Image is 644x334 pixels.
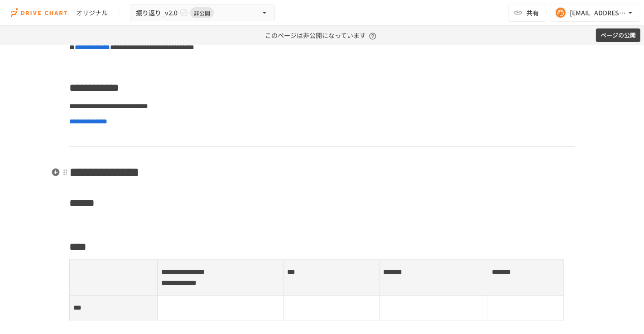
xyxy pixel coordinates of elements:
[508,4,546,22] button: 共有
[190,8,214,18] span: 非公開
[136,7,178,19] span: 振り返り_v2.0
[265,26,379,45] p: このページは非公開になっています
[130,4,275,22] button: 振り返り_v2.0非公開
[570,7,626,19] div: [EMAIL_ADDRESS][DOMAIN_NAME]
[526,8,539,18] span: 共有
[550,4,640,22] button: [EMAIL_ADDRESS][DOMAIN_NAME]
[76,8,108,18] div: オリジナル
[596,28,640,42] button: ページの公開
[11,5,69,20] img: i9VDDS9JuLRLX3JIUyK59LcYp6Y9cayLPHs4hOxMB9W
